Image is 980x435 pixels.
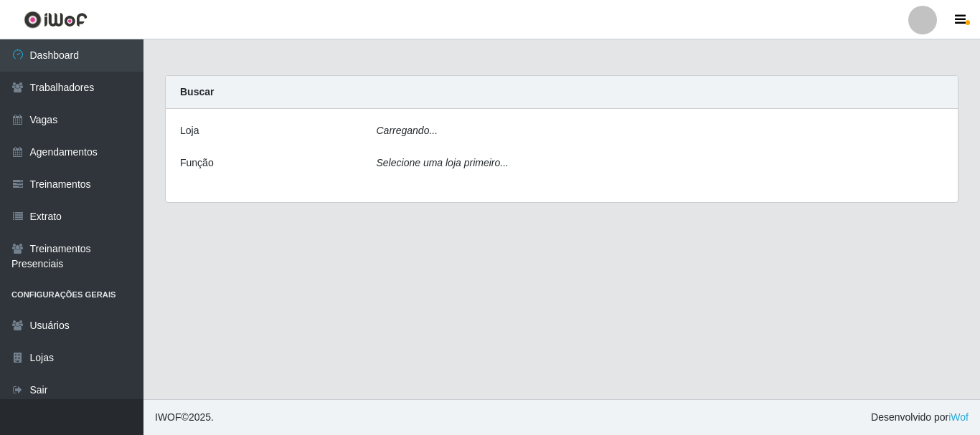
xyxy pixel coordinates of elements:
i: Carregando... [377,125,438,136]
span: © 2025 . [155,410,214,425]
i: Selecione uma loja primeiro... [377,157,509,168]
img: CoreUI Logo [24,11,88,29]
strong: Buscar [180,86,214,97]
label: Função [180,156,214,171]
label: Loja [180,123,199,138]
span: IWOF [155,411,182,423]
a: iWof [948,411,969,423]
span: Desenvolvido por [871,410,969,425]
